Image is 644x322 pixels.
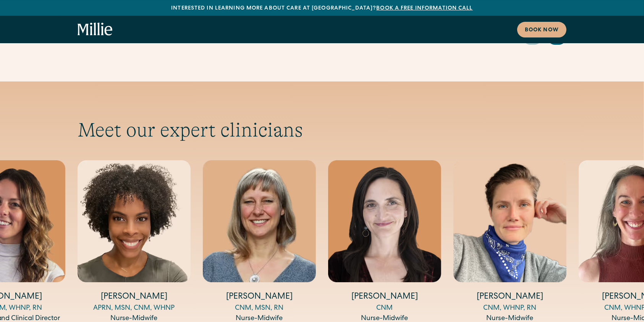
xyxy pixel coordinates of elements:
div: APRN, MSN, CNM, WHNP [78,303,191,314]
a: home [78,23,113,36]
a: Book now [517,22,566,37]
h4: [PERSON_NAME] [78,291,191,303]
div: CNM [328,303,441,314]
a: Book a free information call [376,6,472,11]
h2: Meet our expert clinicians [78,118,566,142]
div: CNM, MSN, RN [203,303,316,314]
div: Book now [525,26,559,34]
h4: [PERSON_NAME] [453,291,566,303]
h4: [PERSON_NAME] [203,291,316,303]
h4: [PERSON_NAME] [328,291,441,303]
div: CNM, WHNP, RN [453,303,566,314]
